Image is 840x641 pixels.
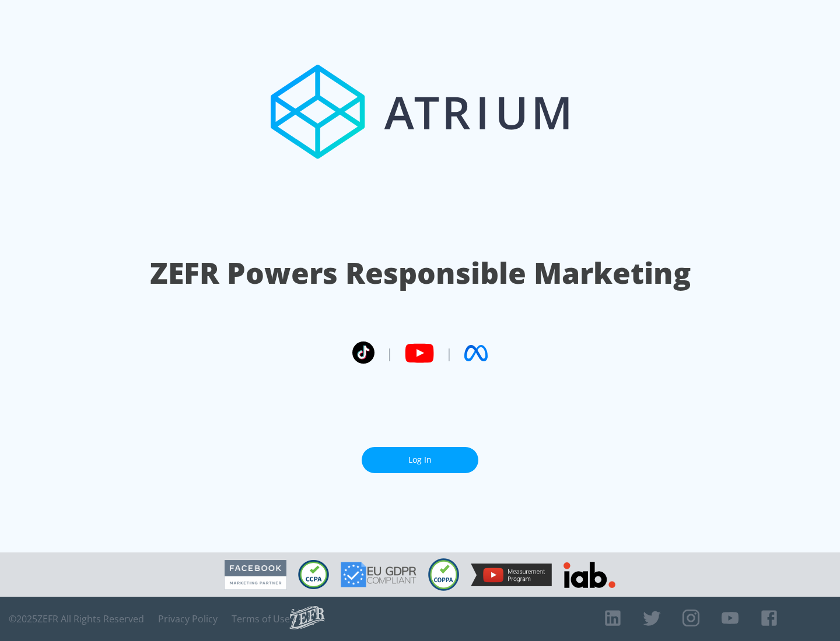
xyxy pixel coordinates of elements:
img: Facebook Marketing Partner [225,560,286,590]
span: © 2025 ZEFR All Rights Reserved [9,613,144,625]
a: Privacy Policy [158,613,218,625]
a: Log In [362,447,478,473]
img: COPPA Compliant [428,558,459,591]
img: YouTube Measurement Program [471,563,552,586]
a: Terms of Use [232,613,290,625]
h1: ZEFR Powers Responsible Marketing [150,253,691,293]
img: IAB [563,562,615,588]
span: | [446,344,453,362]
img: CCPA Compliant [298,560,329,589]
img: GDPR Compliant [341,562,416,587]
span: | [386,344,393,362]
